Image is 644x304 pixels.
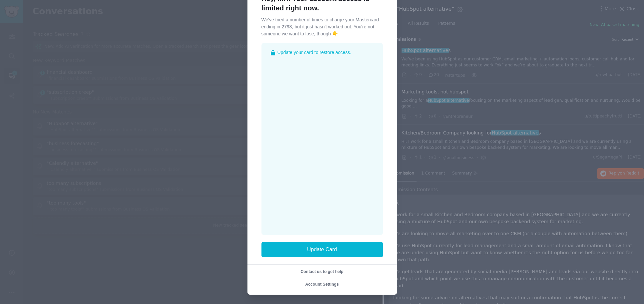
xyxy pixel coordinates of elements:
[269,59,375,230] iframe: Secure payment input frame
[277,49,352,56] span: Update your card to restore access.
[300,269,344,274] span: Contact us to get help
[305,282,339,287] span: Account Settings
[261,242,383,257] button: Update Card
[261,16,383,37] p: We've tried a number of times to charge your Mastercard ending in 2793, but it just hasn't worked...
